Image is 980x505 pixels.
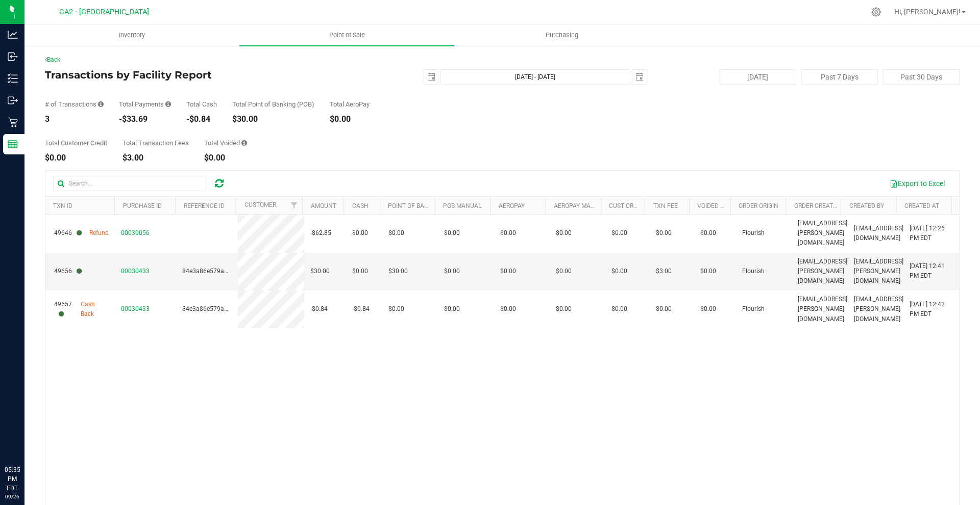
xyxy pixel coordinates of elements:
[611,267,627,276] span: $0.00
[556,304,572,314] span: $0.00
[315,31,379,40] span: Point of Sale
[500,304,516,314] span: $0.00
[122,154,189,162] div: $3.00
[204,154,247,162] div: $0.00
[500,228,516,238] span: $0.00
[352,228,368,238] span: $0.00
[121,229,150,236] span: 00030056
[186,101,217,108] div: Total Cash
[910,300,953,319] span: [DATE] 12:42 PM EDT
[656,228,672,238] span: $0.00
[632,70,647,84] span: select
[388,304,404,314] span: $0.00
[609,202,646,209] a: Cust Credit
[45,101,104,108] div: # of Transactions
[739,202,778,209] a: Order Origin
[105,31,159,40] span: Inventory
[8,51,18,62] inline-svg: Inbound
[204,140,247,146] div: Total Voided
[388,202,460,209] a: Point of Banking (POB)
[98,101,104,108] i: Count of all successful payment transactions, possibly including voids, refunds, and cash-back fr...
[443,202,481,209] a: POB Manual
[883,69,960,85] button: Past 30 Days
[122,140,189,146] div: Total Transaction Fees
[742,304,765,314] span: Flourish
[801,69,878,85] button: Past 7 Days
[854,257,903,286] span: [EMAIL_ADDRESS][PERSON_NAME][DOMAIN_NAME]
[285,197,302,214] a: Filter
[186,115,217,123] div: -$0.84
[119,115,171,123] div: -$33.69
[45,69,350,81] h4: Transactions by Facility Report
[894,8,961,16] span: Hi, [PERSON_NAME]!
[310,304,328,314] span: -$0.84
[883,175,951,192] button: Export to Excel
[742,228,765,238] span: Flourish
[121,268,150,275] span: 00030433
[700,228,716,238] span: $0.00
[388,228,404,238] span: $0.00
[182,305,291,312] span: 84e3a86e579abebf589ed9503fda3069
[54,267,82,276] span: 49656
[870,7,883,17] div: Manage settings
[232,115,314,123] div: $30.00
[232,101,314,108] div: Total Point of Banking (POB)
[798,257,847,286] span: [EMAIL_ADDRESS][PERSON_NAME][DOMAIN_NAME]
[45,154,107,162] div: $0.00
[89,228,109,238] span: Refund
[54,228,82,238] span: 49646
[241,140,247,146] i: Sum of all voided payment transaction amounts, excluding tips and transaction fees.
[330,115,370,123] div: $0.00
[424,70,438,84] span: select
[611,304,627,314] span: $0.00
[798,295,847,324] span: [EMAIL_ADDRESS][PERSON_NAME][DOMAIN_NAME]
[697,202,748,209] a: Voided Payment
[556,228,572,238] span: $0.00
[8,73,18,84] inline-svg: Inventory
[8,139,18,149] inline-svg: Reports
[244,201,276,208] a: Customer
[352,202,369,209] a: Cash
[854,295,903,324] span: [EMAIL_ADDRESS][PERSON_NAME][DOMAIN_NAME]
[849,202,884,209] a: Created By
[794,202,849,209] a: Order Created By
[500,267,516,276] span: $0.00
[444,304,460,314] span: $0.00
[10,423,41,454] iframe: Resource center
[700,267,716,276] span: $0.00
[656,304,672,314] span: $0.00
[119,101,171,108] div: Total Payments
[8,117,18,127] inline-svg: Retail
[904,202,939,209] a: Created At
[184,202,225,209] a: Reference ID
[45,140,107,146] div: Total Customer Credit
[554,202,606,209] a: AeroPay Manual
[53,176,206,191] input: Search...
[239,24,454,46] a: Point of Sale
[330,101,370,108] div: Total AeroPay
[499,202,525,209] a: AeroPay
[910,261,953,281] span: [DATE] 12:41 PM EDT
[532,31,592,40] span: Purchasing
[5,465,20,493] p: 05:35 PM EDT
[388,267,408,276] span: $30.00
[454,24,669,46] a: Purchasing
[656,267,672,276] span: $3.00
[165,101,171,108] i: Sum of all successful, non-voided payment transaction amounts, excluding tips and transaction fees.
[742,267,765,276] span: Flourish
[310,267,330,276] span: $30.00
[53,202,72,209] a: TXN ID
[45,56,60,63] a: Back
[8,95,18,105] inline-svg: Outbound
[311,202,336,209] a: Amount
[444,267,460,276] span: $0.00
[556,267,572,276] span: $0.00
[854,224,903,243] span: [EMAIL_ADDRESS][DOMAIN_NAME]
[8,30,18,40] inline-svg: Analytics
[121,305,150,312] span: 00030433
[5,493,20,500] p: 09/26
[611,228,627,238] span: $0.00
[798,219,847,248] span: [EMAIL_ADDRESS][PERSON_NAME][DOMAIN_NAME]
[54,300,81,319] span: 49657
[59,8,149,16] span: GA2 - [GEOGRAPHIC_DATA]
